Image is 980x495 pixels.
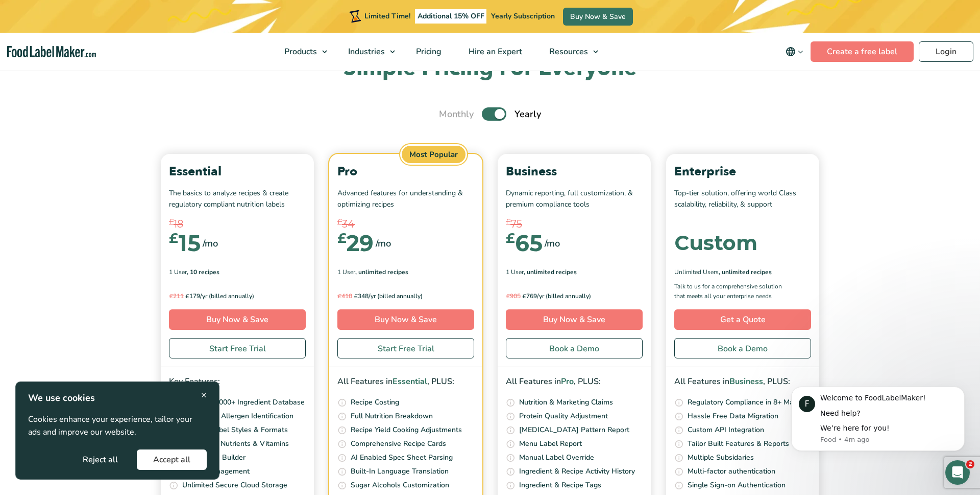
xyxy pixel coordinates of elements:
[674,267,719,277] span: Unlimited Users
[187,267,219,277] span: , 10 Recipes
[482,108,506,121] label: Toggle
[465,46,523,57] span: Hire an Expert
[355,267,408,277] span: , Unlimited Recipes
[506,291,643,301] p: 769/yr (billed annually)
[169,232,201,255] div: 15
[919,41,973,62] a: Login
[506,162,643,182] p: Business
[506,292,510,300] span: £
[342,216,355,232] span: 34
[688,411,778,422] p: Hassle Free Data Migration
[514,107,541,121] span: Yearly
[519,424,629,436] p: [MEDICAL_DATA] Pattern Report
[364,11,410,21] span: Limited Time!
[519,466,635,477] p: Ingredient & Recipe Activity History
[182,424,288,436] p: Multiple Label Styles & Formats
[351,438,446,449] p: Comprehensive Recipe Cards
[688,397,810,408] p: Regulatory Compliance in 8+ Markets
[169,375,306,389] p: Key Features:
[545,236,560,251] span: /mo
[400,144,467,165] span: Most Popular
[28,413,207,439] p: Cookies enhance your experience, tailor your ads and improve our website.
[182,397,305,408] p: Verified 10,000+ Ingredient Database
[393,376,427,387] span: Essential
[506,232,543,255] div: 65
[137,449,207,470] button: Accept all
[688,438,789,449] p: Tailor Built Features & Reports
[174,216,183,232] span: 18
[506,292,521,300] del: 905
[519,411,608,422] p: Protein Quality Adjustment
[519,480,601,491] p: Ingredient & Recipe Tags
[169,292,184,300] del: 211
[337,267,355,277] span: 1 User
[351,411,433,422] p: Full Nutrition Breakdown
[506,188,643,211] p: Dynamic reporting, full customization, & premium compliance tools
[182,438,289,449] p: Show/Hide Nutrients & Vitamins
[561,376,574,387] span: Pro
[337,338,474,358] a: Start Free Trial
[674,310,811,330] a: Get a Quote
[169,162,306,182] p: Essential
[674,282,792,301] p: Talk to us for a comprehensive solution that meets all your enterprise needs
[776,371,980,467] iframe: Intercom notifications message
[185,292,189,300] span: £
[674,162,811,182] p: Enterprise
[182,480,287,491] p: Unlimited Secure Cloud Storage
[491,11,555,21] span: Yearly Subscription
[376,236,391,251] span: /mo
[337,162,474,182] p: Pro
[169,232,178,245] span: £
[688,466,775,477] p: Multi-factor authentication
[506,267,524,277] span: 1 User
[403,33,453,71] a: Pricing
[351,424,462,436] p: Recipe Yield Cooking Adjustments
[66,449,134,470] button: Reject all
[337,188,474,211] p: Advanced features for understanding & optimizing recipes
[729,376,763,388] span: Business
[335,33,400,71] a: Industries
[169,188,306,211] p: The basics to analyze recipes & create regulatory compliant nutrition labels
[510,216,522,232] span: 75
[337,292,352,300] del: 410
[182,411,293,422] p: Automated Allergen Identification
[169,338,306,358] a: Start Free Trial
[413,46,443,57] span: Pricing
[519,452,594,463] p: Manual Label Override
[337,292,341,300] span: £
[455,33,533,71] a: Hire an Expert
[811,41,914,62] a: Create a free label
[522,292,526,300] span: £
[563,8,633,26] a: Buy Now & Save
[506,232,515,245] span: £
[337,375,474,389] p: All Features in , PLUS:
[688,480,786,491] p: Single Sign-on Authentication
[688,452,754,463] p: Multiple Subsidaries
[966,460,974,468] span: 2
[506,309,643,330] a: Buy Now & Save
[351,452,453,463] p: AI Enabled Spec Sheet Parsing
[337,309,474,330] a: Buy Now & Save
[169,292,173,300] span: £
[337,291,474,301] p: 348/yr (billed annually)
[688,424,764,436] p: Custom API Integration
[281,46,318,57] span: Products
[506,338,643,358] a: Book a Demo
[271,33,332,71] a: Products
[506,216,510,228] span: £
[28,392,95,404] strong: We use cookies
[536,33,603,71] a: Resources
[674,188,811,211] p: Top-tier solution, offering world Class scalability, reliability, & support
[351,397,399,408] p: Recipe Costing
[546,46,589,57] span: Resources
[169,267,187,277] span: 1 User
[337,232,347,245] span: £
[351,480,449,491] p: Sugar Alcohols Customization
[337,216,342,228] span: £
